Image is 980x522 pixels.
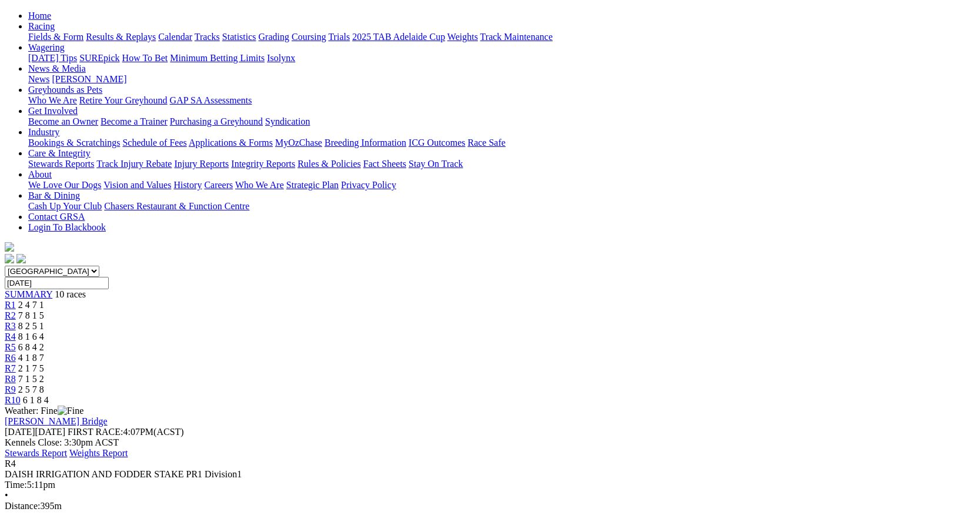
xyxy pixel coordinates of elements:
[447,32,478,42] a: Weights
[5,277,109,289] input: Select date
[5,242,14,252] img: logo-grsa-white.png
[28,53,975,63] div: Wagering
[5,437,975,448] div: Kennels Close: 3:30pm ACST
[189,138,273,148] a: Applications & Forms
[28,159,94,169] a: Stewards Reports
[58,406,83,416] img: Fine
[158,32,192,42] a: Calendar
[16,254,26,263] img: twitter.svg
[5,501,40,511] span: Distance:
[28,106,78,116] a: Get Involved
[28,180,101,190] a: We Love Our Dogs
[5,342,16,352] a: R5
[18,384,44,394] span: 2 5 7 8
[5,469,975,480] div: DAISH IRRIGATION AND FODDER STAKE PR1 Division1
[28,85,102,95] a: Greyhounds as Pets
[28,159,975,169] div: Care & Integrity
[18,353,44,363] span: 4 1 8 7
[55,289,86,299] span: 10 races
[170,116,263,126] a: Purchasing a Greyhound
[341,180,396,190] a: Privacy Policy
[409,159,463,169] a: Stay On Track
[275,138,322,148] a: MyOzChase
[222,32,256,42] a: Statistics
[5,353,16,363] a: R6
[28,95,77,105] a: Who We Are
[28,201,975,212] div: Bar & Dining
[363,159,406,169] a: Fact Sheets
[122,53,168,63] a: How To Bet
[122,138,186,148] a: Schedule of Fees
[28,148,91,158] a: Care & Integrity
[28,169,52,179] a: About
[5,300,16,310] a: R1
[18,300,44,310] span: 2 4 7 1
[28,138,120,148] a: Bookings & Scratchings
[18,332,44,342] span: 8 1 6 4
[28,180,975,190] div: About
[104,201,249,211] a: Chasers Restaurant & Function Centre
[28,32,975,42] div: Racing
[5,395,21,405] a: R10
[28,63,86,73] a: News & Media
[28,190,80,200] a: Bar & Dining
[5,480,975,490] div: 5:11pm
[28,116,98,126] a: Become an Owner
[28,222,106,232] a: Login To Blackbook
[5,254,14,263] img: facebook.svg
[18,321,44,331] span: 8 2 5 1
[5,427,35,437] span: [DATE]
[286,180,339,190] a: Strategic Plan
[170,53,265,63] a: Minimum Betting Limits
[204,180,233,190] a: Careers
[292,32,326,42] a: Coursing
[52,74,126,84] a: [PERSON_NAME]
[5,406,83,416] span: Weather: Fine
[231,159,295,169] a: Integrity Reports
[297,159,361,169] a: Rules & Policies
[5,363,16,373] a: R7
[28,74,975,85] div: News & Media
[28,116,975,127] div: Get Involved
[28,201,102,211] a: Cash Up Your Club
[28,74,49,84] a: News
[265,116,310,126] a: Syndication
[235,180,284,190] a: Who We Are
[68,427,184,437] span: 4:07PM(ACST)
[5,490,8,500] span: •
[86,32,156,42] a: Results & Replays
[5,310,16,320] span: R2
[170,95,252,105] a: GAP SA Assessments
[68,427,123,437] span: FIRST RACE:
[5,321,16,331] a: R3
[5,501,975,511] div: 395m
[5,374,16,384] a: R8
[5,480,27,490] span: Time:
[5,427,65,437] span: [DATE]
[325,138,406,148] a: Breeding Information
[28,127,59,137] a: Industry
[480,32,553,42] a: Track Maintenance
[5,332,16,342] span: R4
[5,448,67,458] a: Stewards Report
[352,32,445,42] a: 2025 TAB Adelaide Cup
[5,384,16,394] a: R9
[79,95,168,105] a: Retire Your Greyhound
[103,180,171,190] a: Vision and Values
[28,212,85,222] a: Contact GRSA
[5,459,16,469] span: R4
[28,138,975,148] div: Industry
[28,53,77,63] a: [DATE] Tips
[18,310,44,320] span: 7 8 1 5
[267,53,295,63] a: Isolynx
[18,342,44,352] span: 6 8 4 2
[173,180,202,190] a: History
[409,138,465,148] a: ICG Outcomes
